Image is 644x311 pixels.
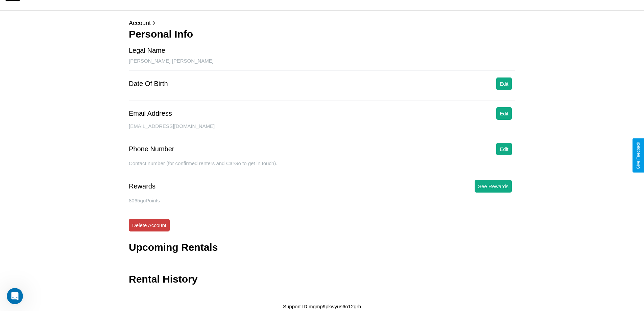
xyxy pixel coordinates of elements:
[496,77,512,90] button: Edit
[129,182,156,190] div: Rewards
[129,28,515,40] h3: Personal Info
[129,110,172,117] div: Email Address
[7,288,23,304] iframe: Intercom live chat
[129,80,168,88] div: Date Of Birth
[636,142,641,169] div: Give Feedback
[129,219,170,231] button: Delete Account
[496,143,512,155] button: Edit
[129,47,165,54] div: Legal Name
[129,273,197,285] h3: Rental History
[496,107,512,120] button: Edit
[129,160,515,173] div: Contact number (for confirmed renters and CarGo to get in touch).
[129,123,515,136] div: [EMAIL_ADDRESS][DOMAIN_NAME]
[129,58,515,71] div: [PERSON_NAME] [PERSON_NAME]
[129,196,515,205] p: 8065 goPoints
[129,18,515,28] p: Account
[129,145,174,153] div: Phone Number
[129,242,218,253] h3: Upcoming Rentals
[283,302,361,311] p: Support ID: mgmp9pkwyus6o12grh
[475,180,512,193] button: See Rewards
